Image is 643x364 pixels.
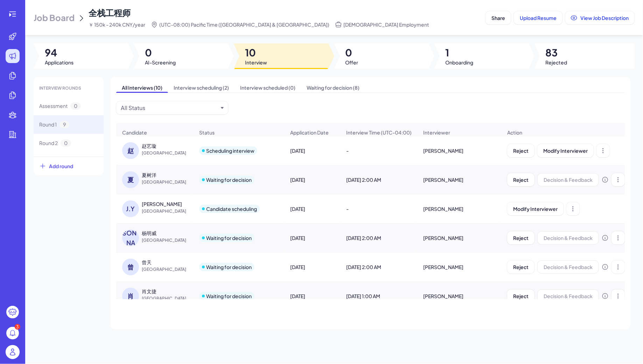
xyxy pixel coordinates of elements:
[206,176,252,183] div: Waiting for decision
[290,129,329,136] span: Application Date
[199,129,215,136] span: Status
[245,46,267,59] span: 10
[122,259,139,275] div: 曾
[346,129,412,136] span: Interview Time (UTC-04:00)
[520,15,557,21] span: Upload Resume
[285,286,340,306] div: [DATE]
[341,141,417,160] div: -
[341,170,417,190] div: [DATE] 2:00 AM
[49,163,73,170] span: Add round
[285,170,340,190] div: [DATE]
[122,200,139,217] div: J.Y
[206,293,252,300] div: Waiting for decision
[6,345,20,359] img: user_logo.png
[142,200,182,207] div: Jiang Yin
[543,147,588,154] span: Modify Interviewer
[245,59,267,66] span: Interview
[285,141,340,160] div: [DATE]
[513,264,529,270] span: Reject
[507,144,534,157] button: Reject
[142,208,194,215] span: [GEOGRAPHIC_DATA]
[142,150,194,157] span: [GEOGRAPHIC_DATA]
[142,142,156,149] div: 赵艺璇
[513,177,529,183] span: Reject
[418,257,501,277] div: [PERSON_NAME]
[418,199,501,219] div: [PERSON_NAME]
[89,21,145,28] span: ￥ 150k - 240k CNY/year
[121,104,145,112] div: All Status
[89,7,131,18] span: 全栈工程师
[514,11,562,25] button: Upload Resume
[285,228,340,248] div: [DATE]
[45,59,74,66] span: Applications
[122,288,139,304] div: 肖
[565,11,635,25] button: View Job Description
[546,59,567,66] span: Rejected
[206,234,252,241] div: Waiting for decision
[418,170,501,190] div: [PERSON_NAME]
[507,202,564,215] button: Modify Interviewer
[39,121,57,128] span: Round 1
[343,21,429,28] span: [DEMOGRAPHIC_DATA] Employment
[34,12,75,23] span: Job Board
[341,257,417,277] div: [DATE] 2:00 AM
[301,83,365,92] span: Waiting for decision (8)
[285,199,340,219] div: [DATE]
[142,237,194,244] span: [GEOGRAPHIC_DATA]
[418,141,501,160] div: [PERSON_NAME]
[507,289,534,303] button: Reject
[168,83,235,92] span: Interview scheduling (2)
[491,15,505,21] span: Share
[39,139,58,147] span: Round 2
[122,171,139,188] div: 夏
[341,286,417,306] div: [DATE] 1:00 AM
[235,83,301,92] span: Interview scheduled (0)
[145,46,176,59] span: 0
[507,173,534,186] button: Reject
[507,231,534,245] button: Reject
[513,206,558,212] span: Modify Interviewer
[537,144,594,157] button: Modify Interviewer
[507,129,522,136] span: Action
[513,235,529,241] span: Reject
[142,295,194,302] span: [GEOGRAPHIC_DATA]
[580,15,629,21] span: View Job Description
[507,260,534,274] button: Reject
[485,11,511,25] button: Share
[39,102,68,110] span: Assessment
[446,46,474,59] span: 1
[206,263,252,270] div: Waiting for decision
[61,139,71,147] span: 0
[122,229,139,246] div: [PERSON_NAME]
[446,59,474,66] span: Onboarding
[159,21,329,28] span: (UTC-08:00) Pacific Time ([GEOGRAPHIC_DATA] & [GEOGRAPHIC_DATA])
[206,205,257,212] div: Candidate scheduling
[145,59,176,66] span: AI-Screening
[142,266,194,273] span: [GEOGRAPHIC_DATA]
[142,171,156,178] div: 夏树洋
[341,228,417,248] div: [DATE] 2:00 AM
[116,83,168,92] span: All Interviews (10)
[418,286,501,306] div: [PERSON_NAME]
[122,142,139,159] div: 赵
[70,102,81,110] span: 0
[60,121,69,128] span: 9
[142,259,152,266] div: 曾天
[285,257,340,277] div: [DATE]
[45,46,74,59] span: 94
[513,293,529,299] span: Reject
[513,147,529,154] span: Reject
[418,228,501,248] div: [PERSON_NAME]
[341,199,417,219] div: -
[142,288,156,295] div: 肖文捷
[121,104,218,112] button: All Status
[122,129,147,136] span: Candidate
[34,157,104,175] button: Add round
[34,80,104,97] div: INTERVIEW ROUNDS
[345,59,358,66] span: Offer
[423,129,450,136] span: Interviewer
[15,324,20,330] div: 3
[546,46,567,59] span: 83
[345,46,358,59] span: 0
[206,147,254,154] div: Scheduling interview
